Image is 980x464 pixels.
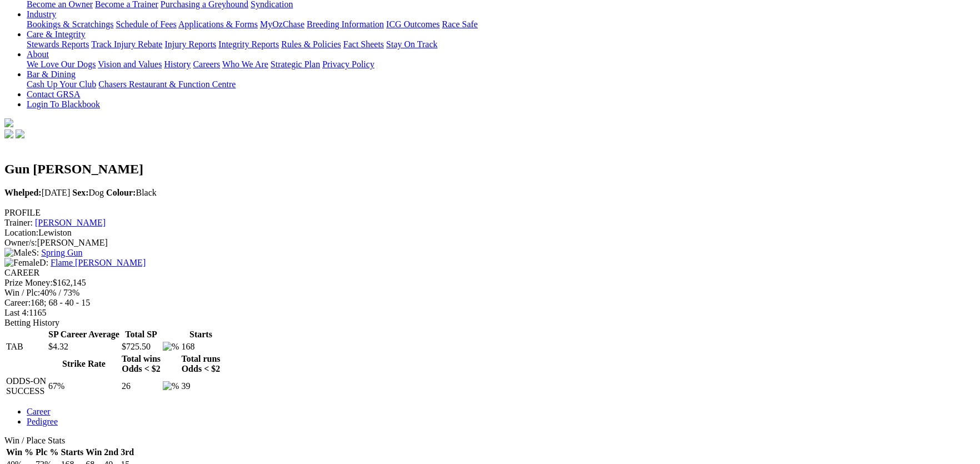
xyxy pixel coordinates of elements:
[181,376,221,397] td: 39
[27,49,49,59] a: About
[4,318,976,328] div: Betting History
[27,39,89,49] a: Stewards Reports
[121,329,161,340] th: Total SP
[4,278,53,287] span: Prize Money:
[181,329,221,340] th: Starts
[98,79,236,89] a: Chasers Restaurant & Function Centre
[4,218,33,227] span: Trainer:
[181,341,221,352] td: 168
[27,99,100,109] a: Login To Blackbook
[41,248,82,257] a: Spring Gun
[164,59,191,69] a: History
[4,238,976,248] div: [PERSON_NAME]
[4,308,976,318] div: 1165
[4,188,42,197] b: Whelped:
[27,59,976,69] div: About
[16,129,24,138] img: twitter.svg
[121,376,161,397] td: 26
[27,9,56,19] a: Industry
[4,118,13,127] img: logo-grsa-white.png
[4,258,48,267] span: D:
[91,39,162,49] a: Track Injury Rebate
[442,19,477,29] a: Race Safe
[27,407,51,416] a: Career
[85,447,102,458] th: Win
[48,329,120,340] th: SP Career Average
[120,447,134,458] th: 3rd
[4,238,37,247] span: Owner/s:
[4,129,13,138] img: facebook.svg
[27,19,976,29] div: Industry
[4,298,976,308] div: 168; 68 - 40 - 15
[72,188,88,197] b: Sex:
[6,341,47,352] td: TAB
[106,188,157,197] span: Black
[103,447,119,458] th: 2nd
[4,258,39,268] img: Female
[27,417,58,426] a: Pedigree
[178,19,258,29] a: Applications & Forms
[164,39,216,49] a: Injury Reports
[116,19,176,29] a: Schedule of Fees
[48,341,120,352] td: $4.32
[4,288,976,298] div: 40% / 73%
[4,248,32,258] img: Male
[218,39,279,49] a: Integrity Reports
[4,288,40,297] span: Win / Plc:
[4,208,976,218] div: PROFILE
[121,353,161,375] th: Total wins Odds < $2
[343,39,384,49] a: Fact Sheets
[181,353,221,375] th: Total runs Odds < $2
[6,447,34,458] th: Win %
[35,218,106,227] a: [PERSON_NAME]
[163,381,179,391] img: %
[27,59,96,69] a: We Love Our Dogs
[4,308,29,317] span: Last 4:
[27,29,86,39] a: Care & Integrity
[106,188,136,197] b: Colour:
[27,69,76,79] a: Bar & Dining
[48,376,120,397] td: 67%
[27,89,80,99] a: Contact GRSA
[4,436,976,446] div: Win / Place Stats
[60,447,84,458] th: Starts
[27,39,976,49] div: Care & Integrity
[6,376,47,397] td: ODDS-ON SUCCESS
[121,341,161,352] td: $725.50
[35,447,59,458] th: Plc %
[386,19,439,29] a: ICG Outcomes
[4,268,976,278] div: CAREER
[48,353,120,375] th: Strike Rate
[260,19,304,29] a: MyOzChase
[386,39,437,49] a: Stay On Track
[163,342,179,352] img: %
[4,188,70,197] span: [DATE]
[271,59,320,69] a: Strategic Plan
[27,19,113,29] a: Bookings & Scratchings
[4,162,976,177] h2: Gun [PERSON_NAME]
[193,59,220,69] a: Careers
[4,228,976,238] div: Lewiston
[222,59,268,69] a: Who We Are
[4,298,31,307] span: Career:
[322,59,374,69] a: Privacy Policy
[72,188,104,197] span: Dog
[281,39,341,49] a: Rules & Policies
[98,59,162,69] a: Vision and Values
[27,79,976,89] div: Bar & Dining
[27,79,96,89] a: Cash Up Your Club
[307,19,384,29] a: Breeding Information
[51,258,146,267] a: Flame [PERSON_NAME]
[4,248,39,257] span: S:
[4,228,38,237] span: Location:
[4,278,976,288] div: $162,145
